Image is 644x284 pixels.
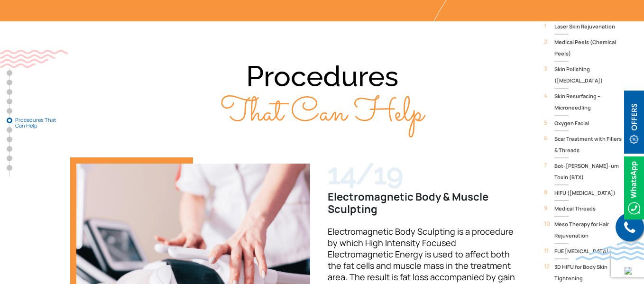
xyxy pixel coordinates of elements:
[544,20,546,32] span: 1
[544,133,547,144] span: 6
[544,117,547,128] span: 5
[554,261,626,284] span: 3D HIFU for Body Skin Tightening
[554,187,626,199] span: HIFU ([MEDICAL_DATA])
[544,202,547,214] span: 9
[554,219,626,241] span: Meso Therapy for Hair Rejuvenation
[624,91,644,154] img: offerBt
[544,90,547,101] span: 4
[18,59,626,134] h2: Procedures
[576,241,644,260] img: bluewave
[554,118,626,129] span: Oxygen Facial
[15,117,63,128] span: Procedures That Can Help
[544,245,549,257] span: 11
[544,36,547,47] span: 2
[328,191,523,216] h6: Electromagnetic Body & Muscle Sculpting
[544,218,550,229] span: 10
[328,157,523,191] div: 14/19
[554,91,626,113] span: Skin Resurfacing – Microneedling
[554,246,626,257] span: FUE [MEDICAL_DATA]
[544,261,550,272] span: 12
[554,64,626,86] span: Skin Polishing ([MEDICAL_DATA])
[7,118,12,123] a: Procedures That Can Help
[544,160,547,171] span: 7
[625,267,632,275] img: up-blue-arrow.svg
[544,187,547,198] span: 8
[624,182,644,192] a: Whatsappicon
[221,89,423,138] span: That Can Help
[554,21,626,32] span: Laser Skin Rejuvenation
[554,203,626,214] span: Medical Threads
[554,160,626,183] span: Bot-[PERSON_NAME]-um Toxin (BTX)
[544,63,547,74] span: 3
[554,37,626,59] span: Medical Peels (Chemical Peels)
[554,133,626,156] span: Scar Treatment with Fillers & Threads
[624,156,644,220] img: Whatsappicon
